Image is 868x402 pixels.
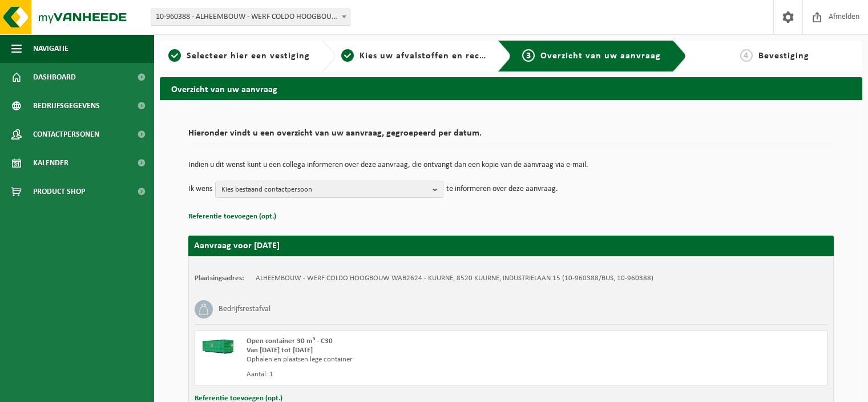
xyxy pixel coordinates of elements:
[151,9,350,25] span: 10-960388 - ALHEEMBOUW - WERF COLDO HOOGBOUW WAB2624 - KUURNE - KUURNE
[188,209,276,224] button: Referentie toevoegen (opt.)
[195,274,244,282] strong: Plaatsingsadres:
[33,34,68,63] span: Navigatie
[540,51,661,61] span: Overzicht van uw aanvraag
[247,337,333,345] span: Open container 30 m³ - C30
[758,51,809,61] span: Bevestiging
[33,149,68,177] span: Kalender
[247,347,313,354] strong: Van [DATE] tot [DATE]
[341,49,354,62] span: 2
[256,274,653,283] td: ALHEEMBOUW - WERF COLDO HOOGBOUW WAB2624 - KUURNE, 8520 KUURNE, INDUSTRIELAAN 15 (10-960388/BUS, ...
[168,49,181,62] span: 1
[187,51,310,61] span: Selecteer hier een vestiging
[201,337,235,354] img: HK-XC-30-GN-00.png
[219,300,271,319] h3: Bedrijfsrestafval
[33,63,76,91] span: Dashboard
[188,161,834,169] p: Indien u dit wenst kunt u een collega informeren over deze aanvraag, die ontvangt dan een kopie v...
[33,120,99,149] span: Contactpersonen
[446,181,558,198] p: te informeren over deze aanvraag.
[165,49,313,63] a: 1Selecteer hier een vestiging
[160,77,862,99] h2: Overzicht van uw aanvraag
[247,355,557,364] div: Ophalen en plaatsen lege container
[188,181,212,198] p: Ik wens
[188,129,834,144] h2: Hieronder vindt u een overzicht van uw aanvraag, gegroepeerd per datum.
[247,370,557,379] div: Aantal: 1
[522,49,535,62] span: 3
[215,181,443,198] button: Kies bestaand contactpersoon
[341,49,488,63] a: 2Kies uw afvalstoffen en recipiënten
[33,91,100,120] span: Bedrijfsgegevens
[221,181,428,198] span: Kies bestaand contactpersoon
[151,9,350,26] span: 10-960388 - ALHEEMBOUW - WERF COLDO HOOGBOUW WAB2624 - KUURNE - KUURNE
[194,241,280,250] strong: Aanvraag voor [DATE]
[360,51,516,61] span: Kies uw afvalstoffen en recipiënten
[33,177,85,206] span: Product Shop
[740,49,753,62] span: 4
